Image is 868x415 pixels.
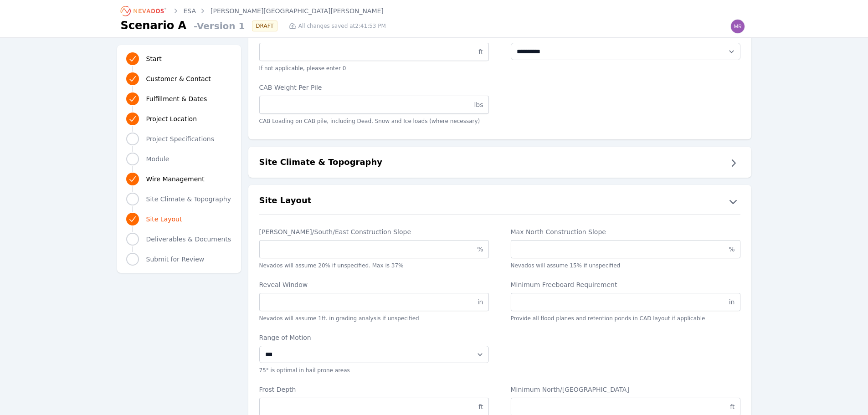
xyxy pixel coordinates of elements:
nav: Breadcrumb [121,4,384,18]
div: DRAFT [252,20,277,31]
p: Nevados will assume 1ft. in grading analysis if unspecified [259,315,489,322]
p: If not applicable, please enter 0 [259,65,489,72]
nav: Progress [126,51,232,267]
p: Nevados will assume 20% if unspecified. Max is 37% [259,262,489,269]
span: Project Location [146,114,197,123]
label: Range of Motion [259,333,489,342]
h2: Site Climate & Topography [259,156,383,170]
label: Minimum Freeboard Requirement [511,280,740,289]
h2: Site Layout [259,194,312,209]
span: - Version 1 [190,20,245,32]
p: Provide all flood planes and retention ponds in CAD layout if applicable [511,315,740,322]
p: Nevados will assume 15% if unspecified [511,262,740,269]
span: Submit for Review [146,255,205,264]
a: [PERSON_NAME][GEOGRAPHIC_DATA][PERSON_NAME] [211,6,384,15]
label: Frost Depth [259,385,489,394]
span: Site Climate & Topography [146,195,231,204]
h1: Scenario A [121,18,187,33]
span: All changes saved at 2:41:53 PM [298,22,386,30]
span: Customer & Contact [146,74,211,83]
span: Site Layout [146,215,182,224]
span: Fulfillment & Dates [146,94,207,103]
span: Module [146,154,169,164]
label: [PERSON_NAME]/South/East Construction Slope [259,227,489,236]
label: Minimum North/[GEOGRAPHIC_DATA] [511,385,740,394]
img: mruston@esa-solar.com [730,19,745,34]
label: CAB Weight Per Pile [259,83,489,92]
button: Site Layout [248,194,751,209]
span: Deliverables & Documents [146,235,231,244]
p: 75° is optimal in hail prone areas [259,367,489,374]
label: Max North Construction Slope [511,227,740,236]
span: Wire Management [146,174,205,184]
p: CAB Loading on CAB pile, including Dead, Snow and Ice loads (where necessary) [259,118,489,125]
button: Site Climate & Topography [248,156,751,170]
span: Start [146,54,162,63]
span: Project Specifications [146,134,215,143]
a: ESA [184,6,196,15]
label: Reveal Window [259,280,489,289]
